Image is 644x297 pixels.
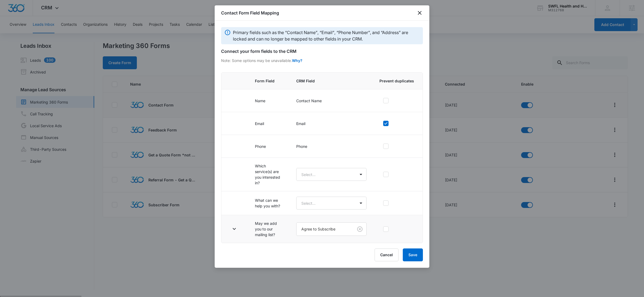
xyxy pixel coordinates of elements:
[296,78,367,84] span: CRM Field
[403,248,423,261] button: Save
[416,10,423,16] button: close
[248,135,290,158] td: Phone
[233,29,420,42] p: Primary fields such as the “Contact Name”, “Email”, “Phone Number”, and “Address” are locked and ...
[248,158,290,191] td: Which service(s) are you interested in?
[9,14,13,18] img: website_grey.svg
[375,248,398,261] button: Cancel
[248,215,290,243] td: May we add you to our mailing list?
[221,48,423,54] h6: Connect your form fields to the CRM
[20,32,48,35] div: Domain Overview
[230,225,239,233] button: Toggle Row Expanded
[296,121,367,126] p: Email
[53,31,58,35] img: tab_keywords_by_traffic_grey.svg
[296,144,367,149] p: Phone
[356,225,364,233] button: Clear
[221,58,292,63] p: Note: Some options may be unavailable.
[14,31,19,35] img: tab_domain_overview_orange.svg
[296,98,367,104] p: Contact Name
[59,32,90,35] div: Keywords by Traffic
[15,9,26,13] div: v 4.0.24
[255,78,283,84] span: Form Field
[379,78,414,84] span: Prevent duplicates
[292,58,302,67] span: Why?
[14,14,59,18] div: Domain: [DOMAIN_NAME]
[248,191,290,215] td: What can we help you with?
[248,112,290,135] td: Email
[221,10,279,16] h1: Contact Form Field Mapping
[248,89,290,112] td: Name
[9,9,13,13] img: logo_orange.svg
